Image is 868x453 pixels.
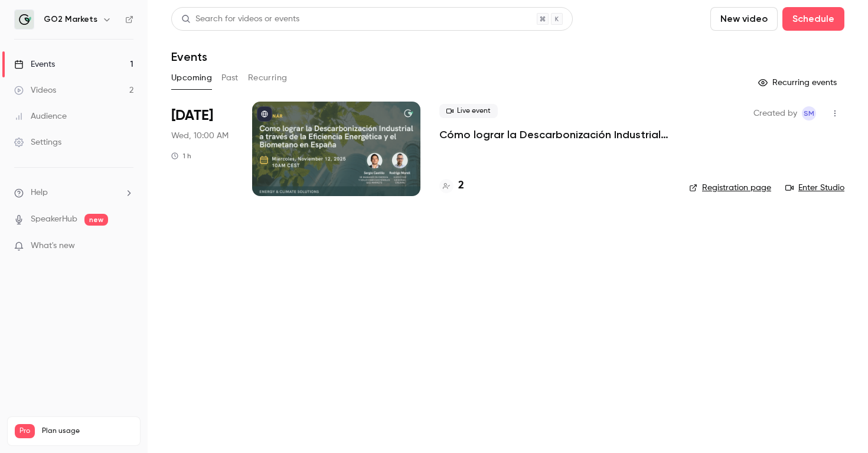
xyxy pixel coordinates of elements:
[14,110,67,122] div: Audience
[248,69,288,87] button: Recurring
[171,50,207,64] h1: Events
[171,130,229,142] span: Wed, 10:00 AM
[15,424,35,438] span: Pro
[710,7,778,31] button: New video
[42,426,133,436] span: Plan usage
[14,58,55,70] div: Events
[14,84,56,96] div: Videos
[782,7,844,31] button: Schedule
[171,69,212,87] button: Upcoming
[221,69,239,87] button: Past
[458,178,464,194] h4: 2
[171,106,213,125] span: [DATE]
[439,104,498,118] span: Live event
[14,187,133,199] li: help-dropdown-opener
[802,106,816,120] span: Sophia Mwema
[181,13,299,25] div: Search for videos or events
[31,213,77,226] a: SpeakerHub
[439,178,464,194] a: 2
[84,214,108,226] span: new
[753,106,797,120] span: Created by
[439,128,670,142] a: Cómo lograr la Descarbonización Industrial a través de la Eficiencia Energética y el Biometano en...
[15,10,34,29] img: GO2 Markets
[804,106,814,120] span: SM
[31,187,48,199] span: Help
[44,14,97,25] h6: GO2 Markets
[785,182,844,194] a: Enter Studio
[689,182,771,194] a: Registration page
[31,240,75,252] span: What's new
[171,102,233,196] div: Nov 12 Wed, 10:00 AM (Europe/Berlin)
[171,151,191,161] div: 1 h
[14,136,61,148] div: Settings
[753,73,844,92] button: Recurring events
